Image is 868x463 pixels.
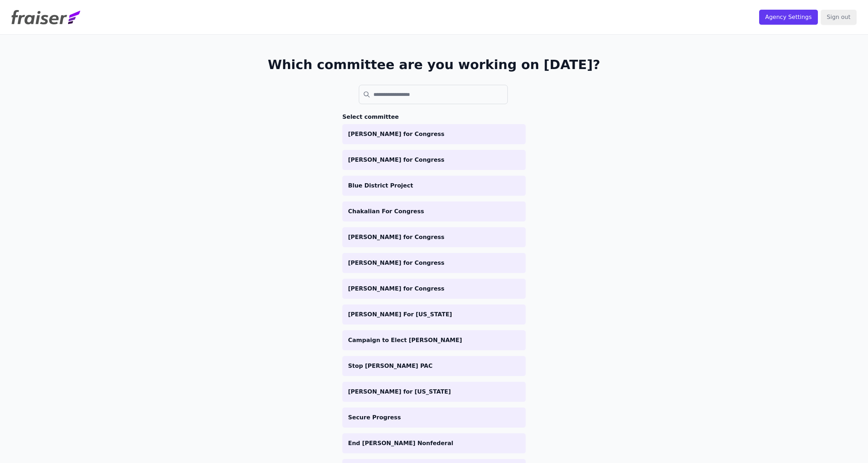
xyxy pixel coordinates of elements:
[342,433,526,453] a: End [PERSON_NAME] Nonfederal
[348,181,520,190] p: Blue District Project
[348,130,520,138] p: [PERSON_NAME] for Congress
[348,156,520,164] p: [PERSON_NAME] for Congress
[342,330,526,350] a: Campaign to Elect [PERSON_NAME]
[348,362,520,370] p: Stop [PERSON_NAME] PAC
[268,58,601,72] h1: Which committee are you working on [DATE]?
[348,284,520,293] p: [PERSON_NAME] for Congress
[348,413,520,422] p: Secure Progress
[342,356,526,376] a: Stop [PERSON_NAME] PAC
[759,10,818,25] input: Agency Settings
[348,233,520,242] p: [PERSON_NAME] for Congress
[821,10,857,25] input: Sign out
[348,259,520,267] p: [PERSON_NAME] for Congress
[348,207,520,216] p: Chakalian For Congress
[342,304,526,325] a: [PERSON_NAME] For [US_STATE]
[11,10,80,24] img: Fraiser Logo
[342,279,526,299] a: [PERSON_NAME] for Congress
[342,408,526,428] a: Secure Progress
[342,150,526,170] a: [PERSON_NAME] for Congress
[348,310,520,319] p: [PERSON_NAME] For [US_STATE]
[342,382,526,402] a: [PERSON_NAME] for [US_STATE]
[348,439,520,448] p: End [PERSON_NAME] Nonfederal
[342,124,526,144] a: [PERSON_NAME] for Congress
[342,176,526,196] a: Blue District Project
[342,253,526,273] a: [PERSON_NAME] for Congress
[342,113,526,121] h3: Select committee
[348,388,520,396] p: [PERSON_NAME] for [US_STATE]
[342,201,526,221] a: Chakalian For Congress
[348,336,520,345] p: Campaign to Elect [PERSON_NAME]
[342,227,526,247] a: [PERSON_NAME] for Congress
